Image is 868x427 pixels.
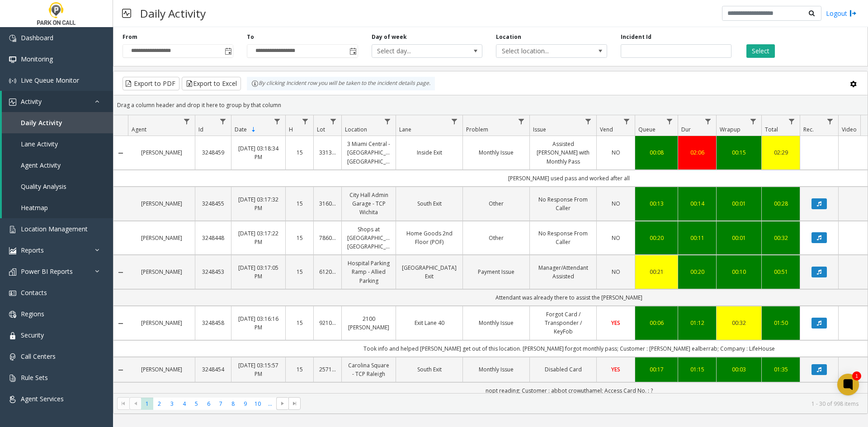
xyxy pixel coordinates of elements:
a: Lot Filter Menu [327,115,340,127]
span: Location Management [21,225,88,233]
a: City Hall Admin Garage - TCP Wichita [347,191,390,217]
a: Monthly Issue [468,148,524,157]
a: 3248448 [201,234,226,242]
span: Rec. [803,126,814,133]
a: [PERSON_NAME] [133,319,189,327]
a: 3248459 [201,148,226,157]
span: Sortable [250,126,257,133]
span: Page 7 [215,398,227,410]
span: H [289,126,293,133]
a: Home Goods 2nd Floor (POF) [401,229,457,246]
a: [DATE] 03:17:32 PM [237,195,280,212]
a: Heatmap [2,197,113,218]
span: Date [235,126,247,133]
div: 00:20 [641,234,672,242]
a: 00:10 [722,267,756,276]
a: South Exit [401,365,457,374]
a: Vend Filter Menu [621,115,633,127]
a: [DATE] 03:15:57 PM [237,361,280,378]
span: Page 9 [239,398,251,410]
a: Collapse Details [113,366,128,374]
a: 02:06 [684,148,711,157]
a: 15 [291,148,308,157]
span: Rule Sets [21,373,48,382]
span: Wrapup [720,126,741,133]
span: Go to the next page [279,400,286,407]
a: 15 [291,199,308,208]
a: 2100 [PERSON_NAME] [347,314,390,332]
label: Incident Id [621,33,651,41]
div: 00:51 [767,267,794,276]
span: Select day... [372,45,460,57]
a: Daily Activity [2,112,113,133]
div: Drag a column header and drop it here to group by that column [113,97,868,113]
a: Id Filter Menu [217,115,229,127]
a: Monthly Issue [468,319,524,327]
a: 01:50 [767,319,794,327]
img: 'icon' [9,99,16,106]
a: 3248453 [201,267,226,276]
a: [PERSON_NAME] [133,199,189,208]
span: Location [345,126,367,133]
span: Page 10 [252,398,264,410]
span: Vend [600,126,613,133]
a: Shops at [GEOGRAPHIC_DATA] [GEOGRAPHIC_DATA] [347,225,390,251]
a: Quality Analysis [2,176,113,197]
span: Video [842,126,857,133]
span: Lot [317,126,325,133]
span: Live Queue Monitor [21,76,79,84]
span: Page 1 [141,398,153,410]
a: Other [468,234,524,242]
div: 00:20 [684,267,711,276]
a: Monthly Issue [468,365,524,374]
span: Page 5 [190,398,203,410]
img: 'icon' [9,226,16,233]
a: 00:28 [767,199,794,208]
a: 01:35 [767,365,794,374]
a: 331360 [319,148,336,157]
span: Page 11 [264,398,276,410]
a: 00:21 [641,267,672,276]
span: NO [612,268,620,276]
a: 3248454 [201,365,226,374]
a: 00:32 [722,319,756,327]
a: Exit Lane 40 [401,319,457,327]
img: 'icon' [9,396,16,403]
a: 00:08 [641,148,672,157]
a: Total Filter Menu [786,115,798,127]
a: Carolina Square - TCP Raleigh [347,361,390,378]
span: Dur [681,126,691,133]
a: Collapse Details [113,320,128,327]
a: [DATE] 03:16:16 PM [237,314,280,332]
a: Dur Filter Menu [702,115,714,127]
a: 3248458 [201,319,226,327]
a: [DATE] 03:17:22 PM [237,229,280,246]
span: Select location... [496,45,585,57]
div: 00:17 [641,365,672,374]
a: Payment Issue [468,267,524,276]
div: 00:15 [722,148,756,157]
a: 3248455 [201,199,226,208]
span: Toggle popup [348,45,358,57]
a: Wrapup Filter Menu [747,115,759,127]
img: 'icon' [9,35,16,42]
img: 'icon' [9,353,16,361]
div: By clicking Incident row you will be taken to the incident details page. [247,77,435,90]
a: Queue Filter Menu [664,115,676,127]
span: Activity [21,97,42,106]
a: 01:12 [684,319,711,327]
a: 00:01 [722,234,756,242]
a: [DATE] 03:17:05 PM [237,263,280,281]
span: Agent Services [21,394,64,403]
img: 'icon' [9,311,16,318]
span: Issue [533,126,546,133]
a: Location Filter Menu [382,115,394,127]
a: 257160 [319,365,336,374]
